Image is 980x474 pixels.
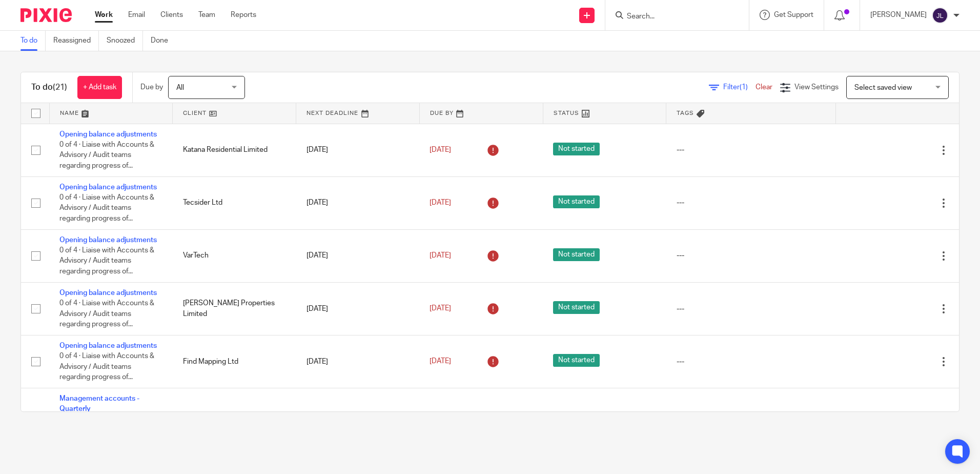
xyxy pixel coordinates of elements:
img: Pixie [21,8,72,22]
span: View Settings [794,84,839,91]
span: Select saved view [854,84,912,91]
span: Filter [723,84,756,91]
span: [DATE] [430,199,451,206]
td: [DATE] [296,229,420,282]
p: [PERSON_NAME] [870,10,927,20]
span: (1) [740,84,748,91]
div: --- [677,357,825,367]
td: Find Mapping Ltd [173,335,296,388]
span: 0 of 4 · Liaise with Accounts & Advisory / Audit teams regarding progress of... [59,194,154,222]
a: Reports [231,10,256,20]
a: Opening balance adjustments [59,236,157,244]
a: To do [21,31,46,51]
a: Reassigned [53,31,99,51]
a: Opening balance adjustments [59,342,157,349]
a: Opening balance adjustments [59,289,157,297]
span: [DATE] [430,305,451,312]
td: [DATE] [296,124,420,176]
a: Clear [756,84,772,91]
span: (21) [53,83,67,91]
span: Not started [553,301,600,314]
span: Not started [553,354,600,367]
td: [DATE] [296,282,420,335]
div: --- [677,145,825,155]
span: Not started [553,143,600,155]
span: [DATE] [430,146,451,153]
td: VarTech [173,229,296,282]
h1: To do [31,82,67,93]
a: Done [151,31,176,51]
img: svg%3E [932,7,948,24]
a: Team [198,10,215,20]
span: Not started [553,195,600,208]
a: Email [128,10,145,20]
a: Clients [160,10,183,20]
span: Tags [677,110,694,116]
div: --- [677,304,825,314]
td: Tecsider Ltd [173,388,296,451]
span: Get Support [774,11,813,18]
td: [DATE] [296,388,420,451]
td: Katana Residential Limited [173,124,296,176]
a: Opening balance adjustments [59,131,157,138]
span: 0 of 4 · Liaise with Accounts & Advisory / Audit teams regarding progress of... [59,141,154,169]
a: + Add task [77,76,122,99]
a: Work [95,10,113,20]
td: Tecsider Ltd [173,176,296,229]
input: Search [626,12,718,22]
span: Not started [553,248,600,261]
div: --- [677,197,825,208]
a: Management accounts - Quarterly [59,395,139,412]
div: --- [677,250,825,261]
td: [DATE] [296,335,420,388]
span: All [176,84,184,91]
span: 0 of 4 · Liaise with Accounts & Advisory / Audit teams regarding progress of... [59,300,154,328]
span: 0 of 4 · Liaise with Accounts & Advisory / Audit teams regarding progress of... [59,247,154,275]
td: [DATE] [296,176,420,229]
a: Opening balance adjustments [59,184,157,191]
span: 0 of 4 · Liaise with Accounts & Advisory / Audit teams regarding progress of... [59,352,154,381]
td: [PERSON_NAME] Properties Limited [173,282,296,335]
span: [DATE] [430,252,451,259]
a: Snoozed [107,31,143,51]
span: [DATE] [430,358,451,365]
p: Due by [140,82,163,92]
